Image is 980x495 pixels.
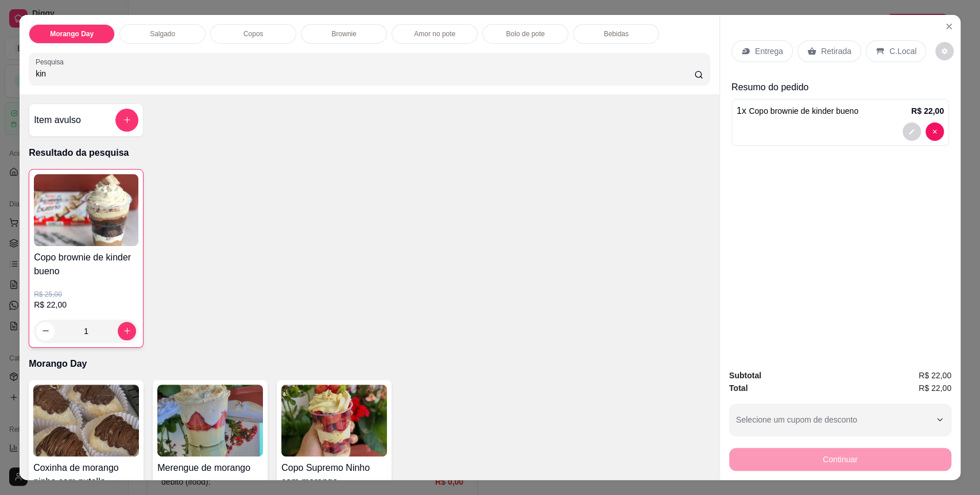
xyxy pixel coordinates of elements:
[36,57,68,67] label: Pesquisa
[331,29,356,39] p: Brownie
[755,45,783,57] p: Entrega
[34,299,138,310] p: R$ 22,00
[36,68,694,79] input: Pesquisa
[729,371,761,380] strong: Subtotal
[731,80,949,94] p: Resumo do pedido
[919,369,951,382] span: R$ 22,00
[29,357,710,371] p: Morango Day
[34,174,138,246] img: product-image
[729,404,951,436] button: Selecione um cupom de desconto
[911,105,944,117] p: R$ 22,00
[157,385,263,456] img: product-image
[902,122,921,141] button: decrease-product-quantity
[919,382,951,394] span: R$ 22,00
[115,109,138,132] button: add-separate-item
[737,104,858,118] p: 1 x
[281,385,387,456] img: product-image
[34,290,138,299] p: R$ 25,00
[118,322,136,340] button: increase-product-quantity
[36,322,55,340] button: decrease-product-quantity
[34,251,138,278] h4: Copo brownie de kinder bueno
[925,122,944,141] button: decrease-product-quantity
[33,385,139,456] img: product-image
[940,17,958,36] button: Close
[749,106,858,116] span: Copo brownie de kinder bueno
[33,461,139,489] h4: Coxinha de morango ninho com nutella
[29,146,710,160] p: Resultado da pesquisa
[889,45,916,57] p: C.Local
[243,29,264,39] p: Copos
[821,45,851,57] p: Retirada
[935,42,954,60] button: decrease-product-quantity
[414,29,455,39] p: Amor no pote
[50,29,94,39] p: Morango Day
[506,29,544,39] p: Bolo de pote
[281,461,387,489] h4: Copo Supremo Ninho com morango
[34,113,81,127] h4: Item avulso
[150,29,175,39] p: Salgado
[729,383,747,393] strong: Total
[603,29,628,39] p: Bebidas
[157,461,263,475] h4: Merengue de morango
